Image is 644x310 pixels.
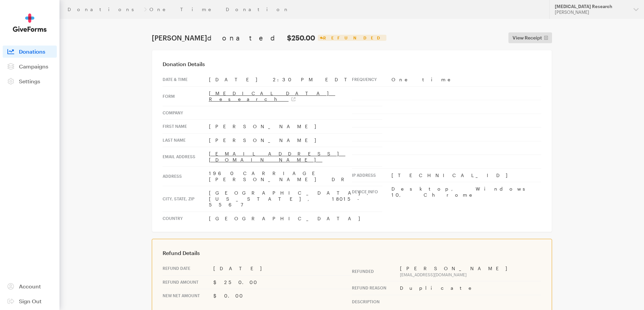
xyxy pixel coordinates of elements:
[163,73,209,86] th: Date & time
[352,168,391,182] th: IP address
[287,34,315,42] strong: $250.00
[209,133,382,147] td: [PERSON_NAME]
[163,289,213,303] th: New Net Amount
[555,4,628,9] div: [MEDICAL_DATA] Research
[3,280,57,292] a: Account
[163,275,213,289] th: Refund Amount
[209,90,335,102] a: [MEDICAL_DATA] Research
[400,262,541,281] td: [PERSON_NAME]
[163,186,209,212] th: City, state, zip
[391,182,541,202] td: Desktop, Windows 10, Chrome
[400,272,467,277] sub: [EMAIL_ADDRESS][DOMAIN_NAME]
[163,120,209,134] th: First Name
[19,78,40,84] span: Settings
[352,73,391,86] th: Frequency
[512,34,542,42] span: View Receipt
[163,61,541,67] h3: Donation Details
[163,147,209,167] th: Email address
[3,75,57,87] a: Settings
[352,262,400,281] th: Refunded
[13,13,47,32] img: GiveForms
[19,283,41,289] span: Account
[209,120,382,134] td: [PERSON_NAME]
[163,106,209,120] th: Company
[209,186,382,212] td: [GEOGRAPHIC_DATA], [US_STATE], 18015-5567
[3,295,57,307] a: Sign Out
[213,275,352,289] td: $250.00
[555,9,628,15] div: [PERSON_NAME]
[209,167,382,186] td: 1960 CARRIAGE [PERSON_NAME] DR
[391,168,541,182] td: [TECHNICAL_ID]
[352,295,400,308] th: Description
[19,48,45,55] span: Donations
[318,35,386,41] div: Refunded
[3,46,57,58] a: Donations
[209,151,345,163] a: [EMAIL_ADDRESS][DOMAIN_NAME]
[163,250,541,256] h3: Refund Details
[163,262,213,275] th: Refund Date
[213,289,352,303] td: $0.00
[207,34,285,42] span: donated
[68,7,141,12] a: Donations
[152,34,315,42] h1: [PERSON_NAME]
[508,32,552,43] a: View Receipt
[209,212,382,225] td: [GEOGRAPHIC_DATA]
[163,133,209,147] th: Last Name
[391,73,541,86] td: One time
[163,167,209,186] th: Address
[352,281,400,295] th: Refund Reason
[209,73,382,86] td: [DATE] 2:30 PM EDT
[163,86,209,106] th: Form
[352,182,391,202] th: Device info
[400,281,541,295] td: Duplicate
[163,212,209,225] th: Country
[213,262,352,275] td: [DATE]
[19,298,42,304] span: Sign Out
[3,60,57,73] a: Campaigns
[19,63,48,69] span: Campaigns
